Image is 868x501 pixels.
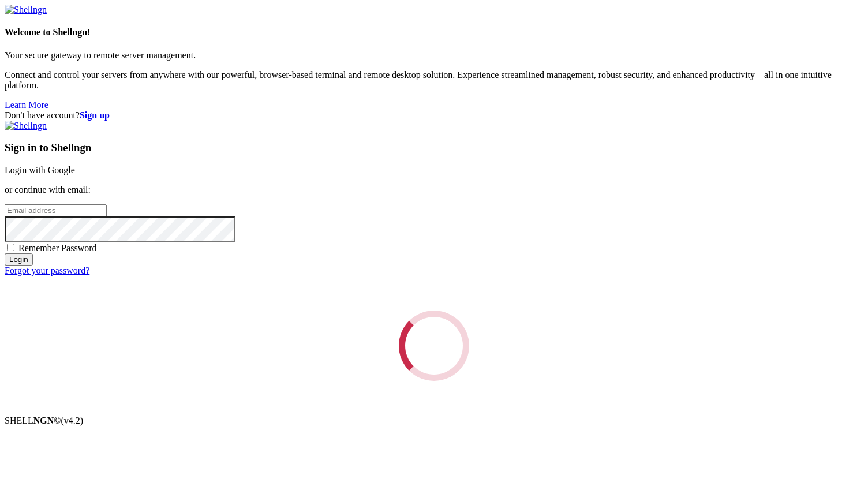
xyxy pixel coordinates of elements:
[7,244,14,251] input: Remember Password
[61,416,84,425] span: 4.2.0
[5,185,863,195] p: or continue with email:
[5,50,863,61] p: Your secure gateway to remote server management.
[5,266,89,275] a: Forgot your password?
[5,165,75,175] a: Login with Google
[5,100,48,110] a: Learn More
[399,311,469,381] div: Loading...
[5,253,33,266] input: Login
[80,110,110,120] a: Sign up
[5,121,47,131] img: Shellngn
[5,27,863,38] h4: Welcome to Shellngn!
[5,204,107,216] input: Email address
[5,110,863,121] div: Don't have account?
[5,5,47,15] img: Shellngn
[5,141,863,154] h3: Sign in to Shellngn
[33,416,54,425] b: NGN
[5,70,863,91] p: Connect and control your servers from anywhere with our powerful, browser-based terminal and remo...
[5,416,83,425] span: SHELL ©
[18,243,97,253] span: Remember Password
